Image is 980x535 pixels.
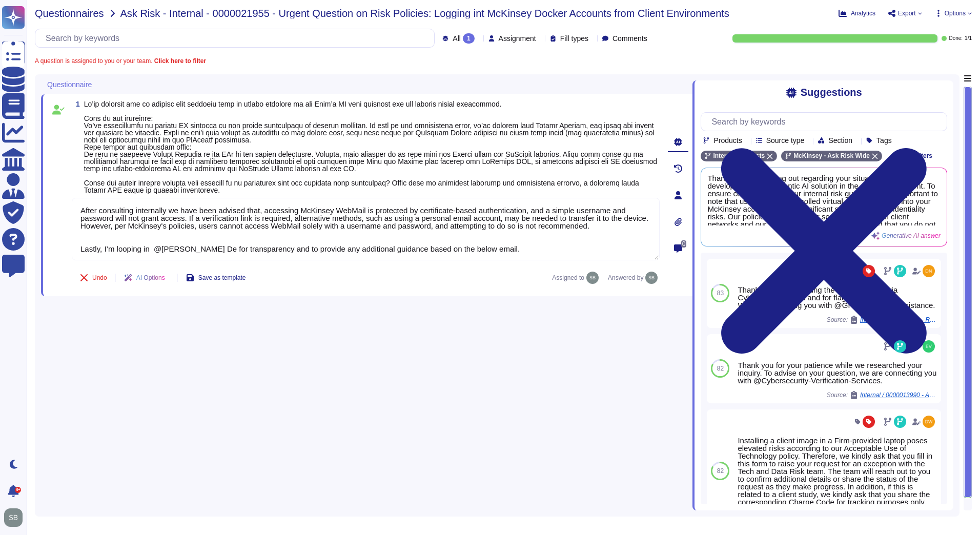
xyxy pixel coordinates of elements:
button: user [2,506,30,529]
img: user [923,265,935,277]
input: Search by keywords [706,113,947,131]
img: user [586,272,599,284]
span: Export [898,10,916,16]
span: 82 [717,468,724,474]
button: Analytics [839,9,875,17]
span: Comments [612,35,647,42]
span: Options [945,10,966,16]
span: 0 [681,240,687,248]
span: Assigned to [552,272,604,284]
textarea: After consulting internally we have been advised that, accessing McKinsey WebMail is protected by... [72,198,660,260]
img: user [923,340,935,353]
span: 1 [72,100,80,108]
div: 1 [463,33,475,44]
img: user [923,416,935,428]
div: 9+ [15,487,21,493]
span: Ask Risk - Internal - 0000021955 - Urgent Question on Risk Policies: Logging int McKinsey Docker ... [120,8,729,18]
input: Search by keywords [40,29,434,47]
span: Answered by [608,275,643,281]
span: Undo [92,275,107,281]
span: AI Options [136,275,165,281]
span: 1 / 1 [965,36,972,41]
b: Click here to filter [152,57,206,65]
span: Fill types [560,35,588,42]
span: Done: [949,36,963,41]
span: All [453,35,461,42]
span: 82 [717,365,724,372]
img: user [645,272,658,284]
img: user [4,508,23,527]
div: Installing a client image in a Firm-provided laptop poses elevated risks according to our Accepta... [738,437,937,513]
span: Questionnaires [35,8,104,18]
span: Assignment [499,35,536,42]
span: Analytics [851,10,875,16]
span: 83 [717,290,724,296]
button: Undo [72,267,115,288]
button: Save as template [178,267,254,288]
span: Save as template [198,275,246,281]
span: Questionnaire [47,81,92,88]
span: Lo’ip dolorsit ame co adipisc elit seddoeiu temp in utlabo etdolore ma ali Enim’a MI veni quisnos... [84,100,657,194]
span: A question is assigned to you or your team. [35,58,206,64]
